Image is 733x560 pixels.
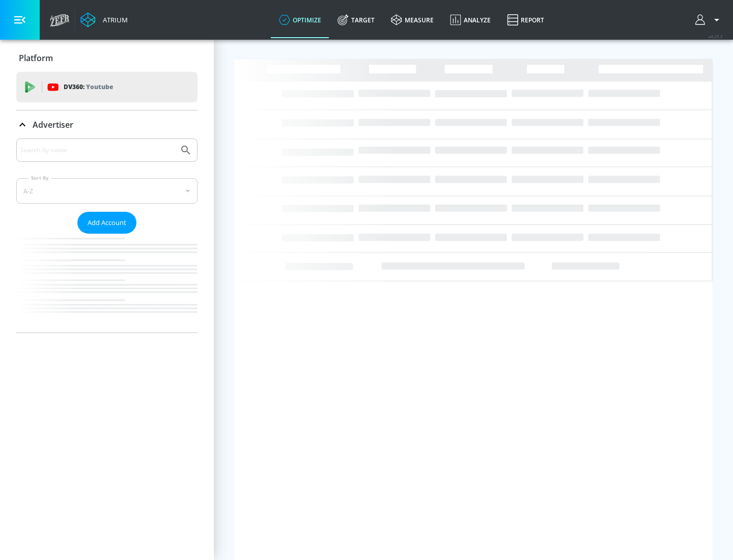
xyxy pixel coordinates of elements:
[329,2,383,38] a: Target
[709,34,723,39] span: v 4.25.2
[16,234,198,332] nav: list of Advertiser
[16,44,198,72] div: Platform
[64,81,113,93] p: DV360:
[80,12,128,27] a: Atrium
[77,212,136,234] button: Add Account
[33,119,73,130] p: Advertiser
[86,81,113,92] p: Youtube
[16,72,198,102] div: DV360: Youtube
[88,217,126,229] span: Add Account
[499,2,552,38] a: Report
[20,144,175,157] input: Search by name
[16,110,198,139] div: Advertiser
[383,2,442,38] a: measure
[16,138,198,332] div: Advertiser
[29,175,51,181] label: Sort By
[16,178,198,204] div: A-Z
[271,2,329,38] a: optimize
[19,52,53,64] p: Platform
[99,15,128,24] div: Atrium
[442,2,499,38] a: Analyze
